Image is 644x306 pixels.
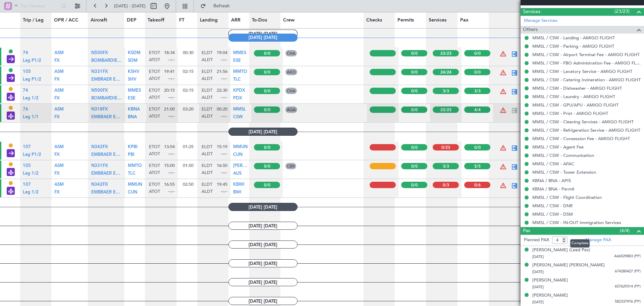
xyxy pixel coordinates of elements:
[614,8,630,15] span: (23/23)
[164,106,175,113] span: 21:00
[23,154,41,159] a: Leg P1/2
[91,88,108,93] span: N500FX
[128,192,137,196] a: CUN
[217,144,227,150] span: 15:19
[23,88,28,93] span: 74
[168,170,175,176] span: --:--
[91,145,108,149] span: N342FX
[128,98,136,102] a: ESE
[54,53,64,57] a: ASM
[532,300,544,305] span: [DATE]
[128,117,137,121] a: BNA
[149,189,160,195] span: ATOT
[91,72,108,76] a: N331FX
[149,151,160,157] span: ATOT
[128,79,137,83] a: SHV
[207,4,235,8] span: Refresh
[532,247,590,254] div: [PERSON_NAME] (Lead Pax)
[231,17,240,24] span: ARR
[233,90,245,95] a: KPDX
[233,166,249,170] a: [PERSON_NAME]
[54,90,64,95] a: ASM
[202,163,212,169] span: ELDT
[149,114,160,120] span: ATOT
[586,237,611,244] a: Manage PAX
[149,144,160,150] span: ETOT
[148,17,164,24] span: Takeoff
[532,269,544,274] span: [DATE]
[233,145,248,149] span: MMUN
[149,106,160,113] span: ETOT
[202,144,212,150] span: ELDT
[197,1,237,11] button: Refresh
[23,17,44,24] span: Trip / Leg
[532,94,615,99] a: MMSL / CSW - Laundry - AMIGO FLIGHT
[168,151,175,157] span: --:--
[23,164,31,168] span: 105
[54,70,64,74] span: ASM
[200,17,218,24] span: Landing
[114,3,146,9] span: [DATE] - [DATE]
[217,163,227,169] span: 16:50
[91,164,108,168] span: N331FX
[23,96,39,100] span: Leg 1/2
[23,117,39,121] a: Leg 1/1
[128,77,137,82] span: SHV
[23,192,39,196] a: Leg 1/2
[233,79,241,83] a: TLC
[54,192,60,196] a: FX
[202,182,212,188] span: ELDT
[183,87,194,93] span: 02:15
[233,60,241,64] a: ESE
[164,88,175,94] span: 20:15
[128,90,141,95] a: MMES
[523,227,530,235] span: Pax
[202,170,213,176] span: ALDT
[128,152,135,157] span: PBI
[252,17,267,24] span: To-Dos
[570,239,590,248] div: Complete
[221,95,227,101] span: --:--
[91,182,108,187] span: N342FX
[149,95,160,101] span: ATOT
[91,190,158,194] span: EMBRAER EMB-545 Praetor 500
[532,211,573,217] a: MMSL / CSW - DSM
[23,145,31,149] span: 107
[127,17,137,24] span: DEP
[202,69,212,75] span: ELDT
[23,190,39,194] span: Leg 1/2
[228,222,298,230] span: [DATE] [DATE]
[233,109,246,114] a: MMSL
[233,88,245,93] span: KPDX
[91,107,108,112] span: N318FX
[149,182,160,188] span: ETOT
[233,51,246,55] span: MMES
[23,107,28,112] span: 76
[233,164,269,168] span: [PERSON_NAME]
[429,17,446,24] span: Services
[620,227,630,234] span: (4/4)
[614,254,641,259] span: A66029883 (PP)
[149,57,160,63] span: ATOT
[164,163,175,169] span: 15:00
[54,109,64,114] a: ASM
[202,114,213,120] span: ALDT
[91,79,122,83] a: EMBRAER EMB-500 Phenom 100
[128,109,140,114] a: KBNA
[128,107,140,112] span: KBNA
[91,58,171,63] span: BOMBARDIER BD-100 Challenger 3500
[91,17,107,24] span: Aircraft
[54,96,60,100] span: FX
[283,17,294,24] span: Crew
[228,259,298,267] span: [DATE] [DATE]
[23,70,31,74] span: 105
[128,60,138,64] a: SDM
[164,144,175,150] span: 13:54
[532,52,640,57] a: MMSL / CSW - Airport Terminal Fee - AMIGO FLIGHT
[228,241,298,249] span: [DATE] [DATE]
[532,127,640,133] a: MMSL / CSW - Refrigeration Service - AMIGO FLIGHT
[23,166,31,170] a: 105
[233,117,243,121] a: CSW
[164,50,175,56] span: 18:34
[91,96,171,100] span: BOMBARDIER BD-100 Challenger 3500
